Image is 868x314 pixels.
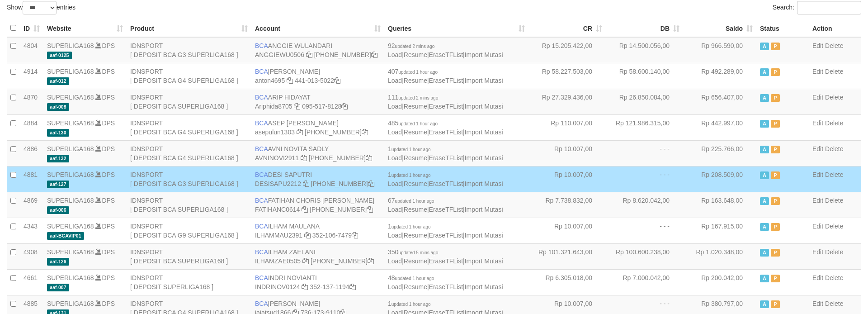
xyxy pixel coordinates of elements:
[606,140,683,166] td: - - -
[251,19,384,37] th: Account: activate to sort column ascending
[23,1,57,14] select: Showentries
[760,197,769,205] span: Active
[251,166,384,192] td: DESI SAPUTRI [PHONE_NUMBER]
[47,155,69,162] span: aaf-132
[47,258,69,266] span: aaf-126
[43,89,127,114] td: DPS
[771,94,780,102] span: Paused
[528,166,606,192] td: Rp 10.007,00
[429,206,463,213] a: EraseTFList
[251,243,384,269] td: ILHAM ZAELANI [PHONE_NUMBER]
[388,223,503,239] span: | | |
[771,300,780,308] span: Paused
[388,128,402,136] a: Load
[388,77,402,84] a: Load
[47,274,94,281] a: SUPERLIGA168
[606,19,683,37] th: DB: activate to sort column ascending
[771,68,780,76] span: Paused
[302,257,309,265] a: Copy ILHAMZAE0505 to clipboard
[760,43,769,50] span: Active
[7,1,75,14] label: Show entries
[43,114,127,140] td: DPS
[43,218,127,243] td: DPS
[352,232,358,239] a: Copy 3521067479 to clipboard
[429,51,463,58] a: EraseTFList
[20,37,43,63] td: 4804
[255,154,299,162] a: AVNINOVI2911
[812,145,823,152] a: Edit
[20,63,43,89] td: 4914
[388,171,431,178] span: 1
[683,166,756,192] td: Rp 208.509,00
[825,68,843,75] a: Delete
[255,171,268,178] span: BCA
[294,103,300,110] a: Copy Ariphida8705 to clipboard
[683,19,756,37] th: Saldo: activate to sort column ascending
[302,283,308,290] a: Copy INDRINOV0124 to clipboard
[825,197,843,204] a: Delete
[127,140,251,166] td: IDNSPORT [ DEPOSIT BCA G4 SUPERLIGA168 ]
[388,274,434,281] span: 48
[465,103,503,110] a: Import Mutasi
[771,146,780,153] span: Paused
[683,269,756,295] td: Rp 200.042,00
[255,283,300,290] a: INDRINOV0124
[398,250,438,255] span: updated 5 mins ago
[388,206,402,213] a: Load
[528,19,606,37] th: CR: activate to sort column ascending
[341,103,348,110] a: Copy 0955178128 to clipboard
[43,37,127,63] td: DPS
[47,284,69,291] span: aaf-007
[392,302,431,307] span: updated 1 hour ago
[404,206,427,213] a: Resume
[606,114,683,140] td: Rp 121.986.315,00
[760,94,769,102] span: Active
[771,275,780,282] span: Paused
[251,269,384,295] td: INDRI NOVIANTI 352-137-1194
[771,197,780,205] span: Paused
[127,243,251,269] td: IDNSPORT [ DEPOSIT BCA SUPERLIGA168 ]
[43,269,127,295] td: DPS
[395,276,434,281] span: updated 1 hour ago
[465,206,503,213] a: Import Mutasi
[127,114,251,140] td: IDNSPORT [ DEPOSIT BCA G4 SUPERLIGA168 ]
[43,166,127,192] td: DPS
[251,218,384,243] td: ILHAM MAULANA 352-106-7479
[255,94,268,101] span: BCA
[429,77,463,84] a: EraseTFList
[398,95,438,100] span: updated 2 mins ago
[255,197,268,204] span: BCA
[683,89,756,114] td: Rp 656.407,00
[255,180,301,187] a: DESISAPU2212
[465,283,503,290] a: Import Mutasi
[760,146,769,153] span: Active
[398,70,438,75] span: updated 1 hour ago
[47,248,94,256] a: SUPERLIGA168
[404,51,427,58] a: Resume
[388,197,434,204] span: 67
[606,269,683,295] td: Rp 7.000.042,00
[127,269,251,295] td: IDNSPORT [ DEPOSIT SUPERLIGA168 ]
[43,140,127,166] td: DPS
[255,300,268,307] span: BCA
[20,140,43,166] td: 4886
[812,248,823,256] a: Edit
[429,128,463,136] a: EraseTFList
[812,197,823,204] a: Edit
[528,192,606,218] td: Rp 7.738.832,00
[368,180,374,187] a: Copy 4062280453 to clipboard
[429,103,463,110] a: EraseTFList
[404,154,427,162] a: Resume
[404,232,427,239] a: Resume
[606,192,683,218] td: Rp 8.620.042,00
[388,51,402,58] a: Load
[528,218,606,243] td: Rp 10.007,00
[606,89,683,114] td: Rp 26.850.084,00
[47,77,69,85] span: aaf-012
[760,223,769,231] span: Active
[255,42,268,49] span: BCA
[43,192,127,218] td: DPS
[43,243,127,269] td: DPS
[606,218,683,243] td: - - -
[47,232,84,240] span: aaf-BCAVIP01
